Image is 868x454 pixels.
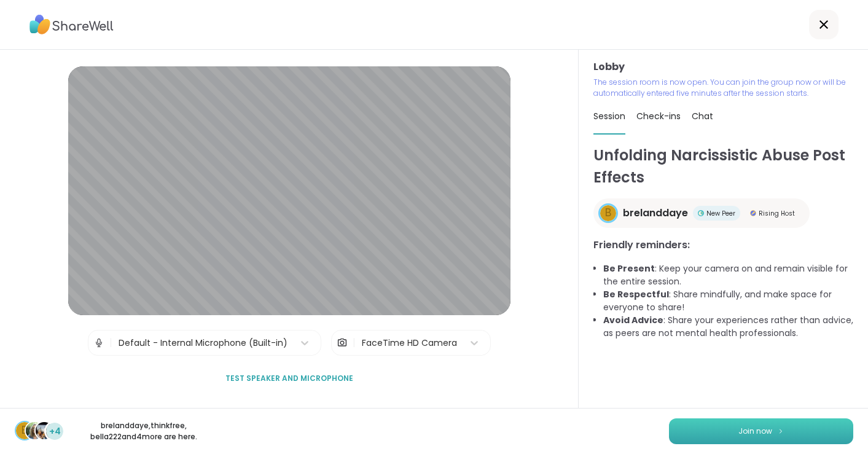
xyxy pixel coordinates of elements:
img: Microphone [93,331,104,355]
span: Rising Host [759,209,795,218]
span: Chat [692,110,713,122]
span: b [605,205,611,221]
div: Default - Internal Microphone (Built-in) [119,337,287,350]
a: bbrelanddayeNew PeerNew PeerRising HostRising Host [593,198,810,228]
li: : Share your experiences rather than advice, as peers are not mental health professionals. [603,314,853,340]
span: Session [593,110,625,122]
b: Be Respectful [603,288,669,300]
button: Join now [669,418,853,444]
b: Avoid Advice [603,314,663,326]
img: Rising Host [750,210,756,216]
span: Test speaker and microphone [225,373,353,384]
h3: Lobby [593,60,853,74]
img: New Peer [698,210,704,216]
span: New Peer [706,209,735,218]
li: : Share mindfully, and make space for everyone to share! [603,288,853,314]
p: brelanddaye , thinkfree , bella222 and 4 more are here. [75,420,213,442]
b: Be Present [603,262,655,275]
h3: Friendly reminders: [593,238,853,252]
img: Camera [337,331,348,355]
img: ShareWell Logomark [777,428,784,434]
button: Test speaker and microphone [221,366,358,391]
span: brelanddaye [623,206,688,221]
p: The session room is now open. You can join the group now or will be automatically entered five mi... [593,77,853,99]
span: Join now [738,426,772,437]
div: FaceTime HD Camera [362,337,457,350]
span: b [22,423,28,439]
span: | [353,331,356,355]
img: bella222 [36,422,53,439]
img: ShareWell Logo [29,10,114,39]
h1: Unfolding Narcissistic Abuse Post Effects [593,144,853,189]
span: Check-ins [636,110,681,122]
span: +4 [49,425,61,438]
span: | [109,331,112,355]
li: : Keep your camera on and remain visible for the entire session. [603,262,853,288]
img: thinkfree [26,422,43,439]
